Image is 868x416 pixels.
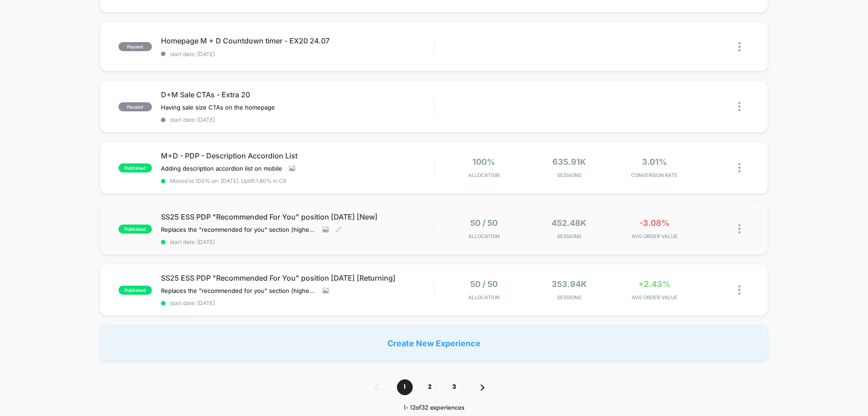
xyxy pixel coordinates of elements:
img: close [738,42,741,52]
span: published [118,163,152,172]
span: Homepage M + D Countdown timer - EX20 24.07 [161,36,434,45]
span: 50 / 50 [470,218,498,228]
span: +2.43% [638,279,670,289]
span: published [118,286,152,295]
span: 353.94k [552,279,587,289]
span: Having sale size CTAs on the homepage [161,104,275,111]
span: start date: [DATE] [161,239,434,245]
img: close [738,102,741,111]
img: close [738,163,741,172]
span: Sessions [529,294,610,301]
span: 3 [447,379,462,395]
img: pagination forward [481,384,485,391]
span: Allocation [468,294,500,301]
span: 50 / 50 [470,279,498,289]
span: 635.91k [552,157,586,167]
span: Replaces the "recommended for you" section (higher up on PDPs) [161,226,316,233]
span: 3.01% [642,157,667,167]
div: 1 - 12 of 32 experiences [366,404,503,412]
span: 2 [422,379,438,395]
span: AVG ORDER VALUE [614,233,695,239]
span: Allocation [468,172,500,178]
img: close [738,285,741,295]
span: start date: [DATE] [161,300,434,306]
span: AVG ORDER VALUE [614,294,695,301]
div: Create New Experience [100,325,768,361]
span: CONVERSION RATE [614,172,695,178]
span: paused [118,42,152,51]
span: Moved to 100% on: [DATE] . Uplift: 1.80% in CR [170,177,287,184]
span: Adding description accordion list on mobile [161,165,282,172]
span: 452.48k [552,218,586,228]
span: 100% [472,157,495,167]
span: Replaces the "recommended for you" section (higher up on PDPs) [161,287,316,294]
span: SS25 ESS PDP "Recommended For You" position [DATE] [Returning] [161,273,434,282]
span: 1 [397,379,413,395]
span: D+M Sale CTAs - Extra 20 [161,90,434,99]
span: Sessions [529,233,610,239]
span: SS25 ESS PDP "Recommended For You" position [DATE] [New] [161,212,434,221]
span: Allocation [468,233,500,239]
span: start date: [DATE] [161,116,434,123]
span: start date: [DATE] [161,51,434,57]
span: M+D - PDP - Description Accordion List [161,151,434,160]
span: Sessions [529,172,610,178]
span: paused [118,102,152,111]
span: -3.08% [639,218,670,228]
span: published [118,225,152,234]
img: close [738,224,741,234]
